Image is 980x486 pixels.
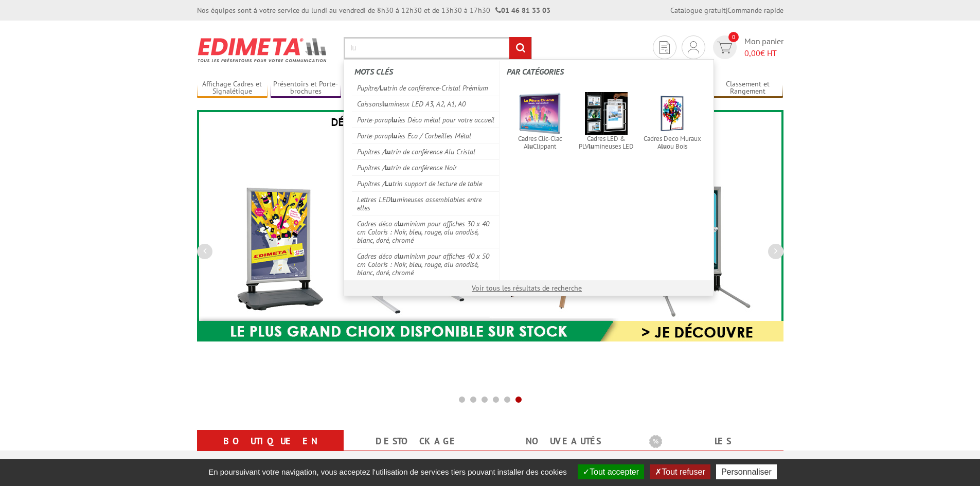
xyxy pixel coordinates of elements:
span: Cadres LED & PLV mineuses LED [576,135,636,150]
b: Les promotions [649,432,778,453]
a: Catalogue gratuit [670,6,726,15]
em: lu [398,251,404,261]
a: devis rapide 0 Mon panier 0,00€ HT [710,35,783,59]
img: devis rapide [660,41,670,54]
em: lu [382,99,388,109]
em: lu [398,219,404,228]
a: Porte-parapluies Eco / Corbeilles Métal [352,128,500,143]
a: Boutique en ligne [209,432,331,469]
em: lu [589,142,594,151]
a: Pupitres /lutrin de conférence Noir [352,159,500,175]
img: devis rapide [717,42,732,53]
a: Pupitre/Lutrin de conférence-Cristal Prémium [352,80,500,96]
button: Tout refuser [650,464,710,479]
em: lu [385,163,391,172]
div: Rechercher un produit ou une référence... [344,59,714,296]
img: affichage-lumineux.jpg [585,92,628,135]
em: lu [661,142,667,151]
span: € HT [744,47,783,59]
a: Affichage Cadres et Signalétique [197,80,268,97]
a: Pupitres /Lutrin support de lecture de table [352,175,500,191]
a: nouveautés [503,432,625,451]
em: lu [527,142,533,151]
span: Cadres Deco Muraux A ou Bois [643,135,703,150]
a: Lettres LEDlumineuses assemblables entre elles [352,191,500,215]
span: Mots clés [354,66,393,77]
em: lu [391,115,398,124]
a: Caissonslumineux LED A3, A2, A1, A0 [352,96,500,112]
img: Présentoir, panneau, stand - Edimeta - PLV, affichage, mobilier bureau, entreprise [197,31,328,69]
button: Tout accepter [578,464,644,479]
span: 0,00 [744,48,760,58]
a: Destockage [356,432,478,451]
a: Cadres Clic-Clac AluClippant [507,89,573,154]
span: Cadres Clic-Clac A Clippant [510,135,570,150]
a: Commande rapide [727,6,783,15]
em: Lu [380,83,387,93]
a: Les promotions [649,432,771,469]
strong: 01 46 81 33 03 [495,6,550,15]
em: Lu [385,179,393,188]
a: Cadres LED & PLVlumineuses LED [573,89,639,154]
a: Porte-parapluies Déco métal pour votre accueil [352,112,500,128]
a: Cadres Deco Muraux Aluou Bois [639,89,706,154]
span: 0 [728,32,739,42]
a: Voir tous les résultats de recherche [472,283,582,293]
span: En poursuivant votre navigation, vous acceptez l'utilisation de services tiers pouvant installer ... [203,467,572,476]
img: cadres_deco_bleu_21835bu.jpg [651,92,694,135]
a: Cadres déco aluminium pour affiches 40 x 50 cm Coloris : Noir, bleu, rouge, alu anodisé, blanc, d... [352,248,500,280]
em: lu [385,147,391,156]
input: rechercher [509,37,531,59]
a: Classement et Rangement [712,80,783,97]
img: cadro-clic.jpg [519,92,561,135]
input: Rechercher un produit ou une référence... [344,37,532,59]
label: Par catégories [507,61,705,83]
img: devis rapide [688,41,699,53]
a: Pupitres /lutrin de conférence Alu Cristal [352,143,500,159]
div: Nos équipes sont à votre service du lundi au vendredi de 8h30 à 12h30 et de 13h30 à 17h30 [197,5,550,15]
em: lu [391,131,398,140]
a: Cadres déco aluminium pour affiches 30 x 40 cm Coloris : Noir, bleu, rouge, alu anodisé, blanc, d... [352,215,500,248]
a: Présentoirs et Porte-brochures [271,80,342,97]
em: lu [390,195,397,204]
div: | [670,5,783,15]
button: Personnaliser (fenêtre modale) [716,464,777,479]
span: Mon panier [744,35,783,59]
